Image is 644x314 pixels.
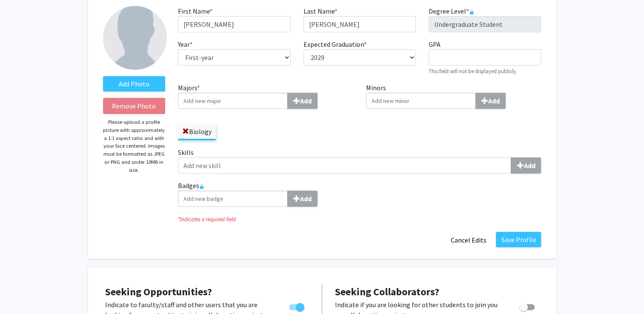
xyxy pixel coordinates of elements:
[335,285,439,298] span: Seeking Collaborators?
[178,39,193,49] label: Year
[516,300,539,312] div: Toggle
[488,97,500,105] b: Add
[429,39,441,49] label: GPA
[287,191,318,207] button: Badges
[524,161,535,170] b: Add
[178,157,511,174] input: SkillsAdd
[445,232,492,248] button: Cancel Edits
[178,180,541,207] label: Badges
[178,147,541,174] label: Skills
[287,93,318,109] button: Majors*
[300,194,312,203] b: Add
[303,6,338,16] label: Last Name
[429,68,517,74] small: This field will not be displayed publicly.
[178,215,541,223] i: Indicates a required field
[6,276,36,308] iframe: Chat
[366,93,476,109] input: MinorsAdd
[105,285,212,298] span: Seeking Opportunities?
[286,300,309,312] div: Toggle
[178,191,288,207] input: BadgesAdd
[366,83,541,109] label: Minors
[469,9,474,14] svg: This information is provided and automatically updated by Christopher Newport University and is n...
[178,6,213,16] label: First Name
[103,6,167,70] img: Profile Picture
[511,157,541,174] button: Skills
[475,93,506,109] button: Minors
[303,39,367,49] label: Expected Graduation
[103,98,166,114] button: Remove Photo
[103,118,166,174] p: Please upload a profile picture with approximately a 1:1 aspect ratio and with your face centered...
[178,124,216,139] label: Biology
[429,6,474,16] label: Degree Level
[496,232,541,247] button: Save Profile
[178,83,353,109] label: Majors
[300,97,312,105] b: Add
[103,76,166,91] label: AddProfile Picture
[178,93,288,109] input: Majors*Add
